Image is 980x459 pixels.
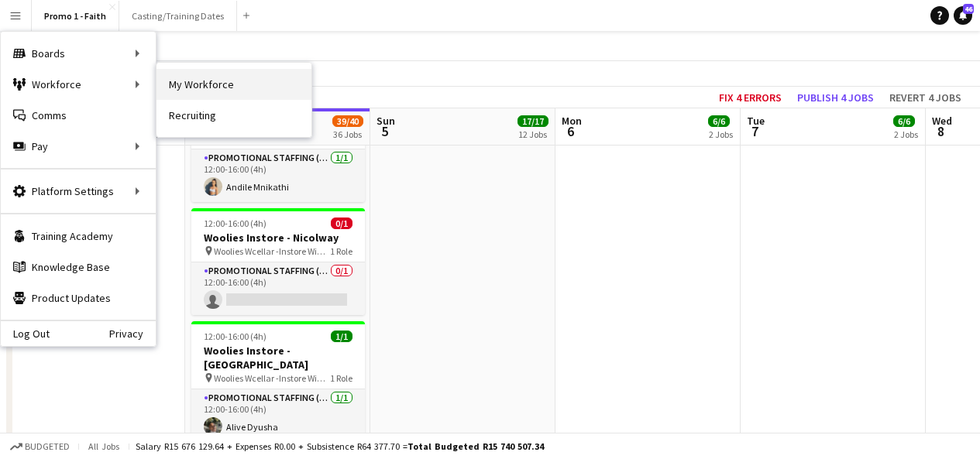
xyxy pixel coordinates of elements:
[744,122,765,140] span: 7
[713,87,788,108] button: Fix 4 errors
[1,252,156,283] a: Knowledge Base
[331,331,352,342] span: 1/1
[518,115,548,127] span: 17/17
[1,38,156,69] div: Boards
[1,283,156,313] a: Product Updates
[330,245,352,257] span: 1 Role
[32,1,119,31] button: Promo 1 - Faith
[893,115,915,127] span: 6/6
[156,100,311,131] a: Recruiting
[214,245,330,257] span: Woolies Wcellar -Instore Wine Tasting Nicolway
[559,122,582,140] span: 6
[191,149,365,202] app-card-role: Promotional Staffing (Brand Ambassadors)1/112:00-16:00 (4h)Andile Mnikathi
[332,115,363,127] span: 39/40
[191,208,365,315] app-job-card: 12:00-16:00 (4h)0/1Woolies Instore - Nicolway Woolies Wcellar -Instore Wine Tasting Nicolway1 Rol...
[204,218,266,229] span: 12:00-16:00 (4h)
[377,114,395,128] span: Sun
[562,114,582,128] span: Mon
[1,100,156,131] a: Comms
[930,122,952,140] span: 8
[1,69,156,100] div: Workforce
[204,331,266,342] span: 12:00-16:00 (4h)
[709,128,733,140] div: 2 Jobs
[954,6,972,25] a: 46
[708,115,730,127] span: 6/6
[331,218,352,229] span: 0/1
[214,372,330,384] span: Woolies Wcellar -Instore Wine Tasting [GEOGRAPHIC_DATA]
[894,128,918,140] div: 2 Jobs
[518,128,548,140] div: 12 Jobs
[136,440,544,452] div: Salary R15 676 129.64 + Expenses R0.00 + Subsistence R64 377.70 =
[963,4,974,14] span: 46
[191,321,365,442] app-job-card: 12:00-16:00 (4h)1/1Woolies Instore - [GEOGRAPHIC_DATA] Woolies Wcellar -Instore Wine Tasting [GEO...
[330,372,352,384] span: 1 Role
[191,231,365,245] h3: Woolies Instore - Nicolway
[333,128,363,140] div: 36 Jobs
[791,87,880,108] button: Publish 4 jobs
[1,131,156,162] div: Pay
[8,438,72,455] button: Budgeted
[1,327,50,340] a: Log Out
[85,440,122,452] span: All jobs
[191,389,365,442] app-card-role: Promotional Staffing (Brand Ambassadors)1/112:00-16:00 (4h)Alive Dyusha
[932,114,952,128] span: Wed
[109,327,156,340] a: Privacy
[119,1,237,31] button: Casting/Training Dates
[374,122,395,140] span: 5
[1,221,156,252] a: Training Academy
[191,344,365,372] h3: Woolies Instore - [GEOGRAPHIC_DATA]
[883,87,968,108] button: Revert 4 jobs
[407,440,544,452] span: Total Budgeted R15 740 507.34
[191,262,365,315] app-card-role: Promotional Staffing (Brand Ambassadors)0/112:00-16:00 (4h)
[1,176,156,207] div: Platform Settings
[25,441,70,452] span: Budgeted
[156,69,311,100] a: My Workforce
[747,114,765,128] span: Tue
